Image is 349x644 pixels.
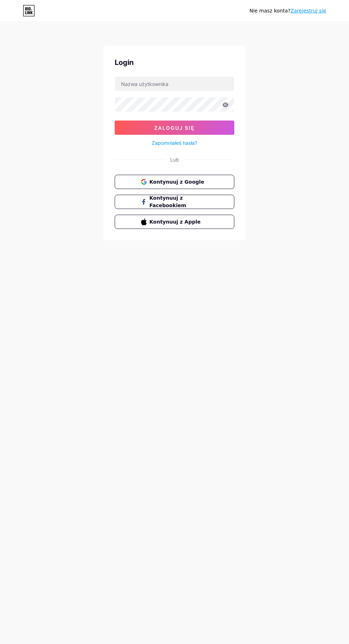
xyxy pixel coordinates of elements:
[115,121,234,135] button: Zaloguj się
[152,140,197,146] font: Zapomniałeś hasła?
[115,77,234,91] input: Nazwa użytkownika
[115,215,234,229] button: Kontynuuj z Apple
[150,219,201,225] font: Kontynuuj z Apple
[115,195,234,209] button: Kontynuuj z Facebookiem
[152,139,197,147] a: Zapomniałeś hasła?
[115,175,234,189] button: Kontynuuj z Google
[170,157,179,163] font: Lub
[150,179,204,185] font: Kontynuuj z Google
[291,8,326,14] a: Zarejestruj się
[249,8,290,14] font: Nie masz konta?
[150,195,186,208] font: Kontynuuj z Facebookiem
[154,125,195,131] font: Zaloguj się
[115,58,134,67] font: Login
